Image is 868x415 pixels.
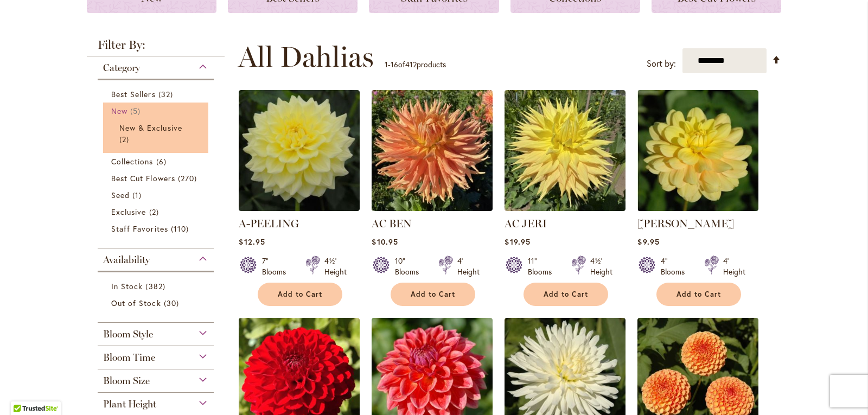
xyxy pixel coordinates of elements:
[178,173,200,184] span: 270
[111,206,203,218] a: Exclusive
[372,90,493,211] img: AC BEN
[171,223,192,234] span: 110
[111,223,203,234] a: Staff Favorites
[505,90,626,211] img: AC Jeri
[544,290,588,299] span: Add to Cart
[119,123,182,133] span: New & Exclusive
[111,156,154,167] span: Collections
[103,254,150,266] span: Availability
[372,203,493,213] a: AC BEN
[111,189,203,201] a: Seed
[258,283,342,306] button: Add to Cart
[637,217,734,230] a: [PERSON_NAME]
[385,59,388,69] span: 1
[324,256,347,277] div: 4½' Height
[391,283,475,306] button: Add to Cart
[103,398,156,410] span: Plant Height
[158,88,176,100] span: 32
[103,352,155,363] span: Bloom Time
[149,206,162,218] span: 2
[130,105,143,117] span: 5
[111,298,161,308] span: Out of Stock
[132,189,144,201] span: 1
[111,173,175,183] span: Best Cut Flowers
[505,203,626,213] a: AC Jeri
[111,88,203,100] a: Best Sellers
[156,156,169,167] span: 6
[119,133,132,145] span: 2
[505,217,547,230] a: AC JERI
[111,281,143,291] span: In Stock
[385,56,446,73] p: - of products
[372,237,398,247] span: $10.95
[505,237,530,247] span: $19.95
[111,173,203,184] a: Best Cut Flowers
[8,376,39,407] iframe: Launch Accessibility Center
[411,290,455,299] span: Add to Cart
[238,41,374,73] span: All Dahlias
[239,203,360,213] a: A-Peeling
[372,217,412,230] a: AC BEN
[262,256,292,277] div: 7" Blooms
[723,256,745,277] div: 4' Height
[87,39,225,56] strong: Filter By:
[528,256,558,277] div: 11" Blooms
[111,224,168,234] span: Staff Favorites
[119,122,195,145] a: New &amp; Exclusive
[637,203,758,213] a: AHOY MATEY
[637,237,659,247] span: $9.95
[637,90,758,211] img: AHOY MATEY
[239,90,360,211] img: A-Peeling
[661,256,691,277] div: 4" Blooms
[111,105,203,117] a: New
[391,59,398,69] span: 16
[395,256,425,277] div: 10" Blooms
[164,297,182,309] span: 30
[111,190,130,200] span: Seed
[111,297,203,309] a: Out of Stock 30
[111,106,127,116] span: New
[239,217,299,230] a: A-PEELING
[111,156,203,167] a: Collections
[103,375,150,387] span: Bloom Size
[111,89,156,99] span: Best Sellers
[524,283,608,306] button: Add to Cart
[590,256,612,277] div: 4½' Height
[457,256,480,277] div: 4' Height
[239,237,265,247] span: $12.95
[111,207,146,217] span: Exclusive
[647,54,676,74] label: Sort by:
[676,290,721,299] span: Add to Cart
[103,62,140,74] span: Category
[103,328,153,340] span: Bloom Style
[278,290,322,299] span: Add to Cart
[656,283,741,306] button: Add to Cart
[111,280,203,292] a: In Stock 382
[405,59,417,69] span: 412
[145,280,168,292] span: 382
